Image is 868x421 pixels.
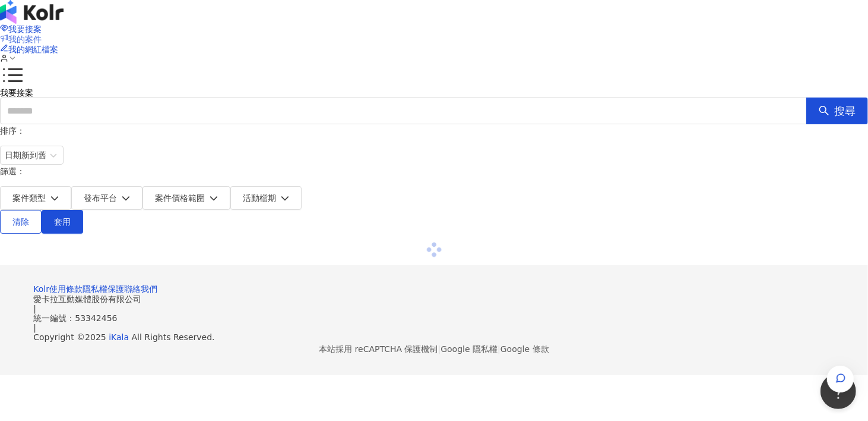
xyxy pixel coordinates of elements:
[109,332,129,342] a: iKala
[33,332,835,342] div: Copyright © 2025 All Rights Reserved.
[834,105,856,118] span: 搜尋
[441,344,498,354] a: Google 隱私權
[84,193,117,203] span: 發布平台
[142,186,230,210] button: 案件價格範圍
[498,344,500,354] span: |
[49,284,83,294] a: 使用條款
[83,284,124,294] a: 隱私權保護
[54,217,71,227] span: 套用
[12,217,29,227] span: 清除
[71,186,142,210] button: 發布平台
[33,313,835,323] div: 統一編號：53342456
[821,373,856,409] iframe: Help Scout Beacon - Open
[8,24,42,34] span: 我要接案
[819,105,829,116] span: search
[124,284,157,294] a: 聯絡我們
[500,344,549,354] a: Google 條款
[33,304,36,313] span: |
[5,146,59,164] span: 日期新到舊
[42,210,83,234] button: 套用
[8,45,58,54] span: 我的網紅檔案
[319,342,549,356] span: 本站採用 reCAPTCHA 保護機制
[243,193,276,203] span: 活動檔期
[33,323,36,332] span: |
[806,98,868,124] button: 搜尋
[33,284,49,294] a: Kolr
[12,193,46,203] span: 案件類型
[230,186,302,210] button: 活動檔期
[33,294,835,304] div: 愛卡拉互動媒體股份有限公司
[8,34,42,44] span: 我的案件
[155,193,205,203] span: 案件價格範圍
[438,344,441,354] span: |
